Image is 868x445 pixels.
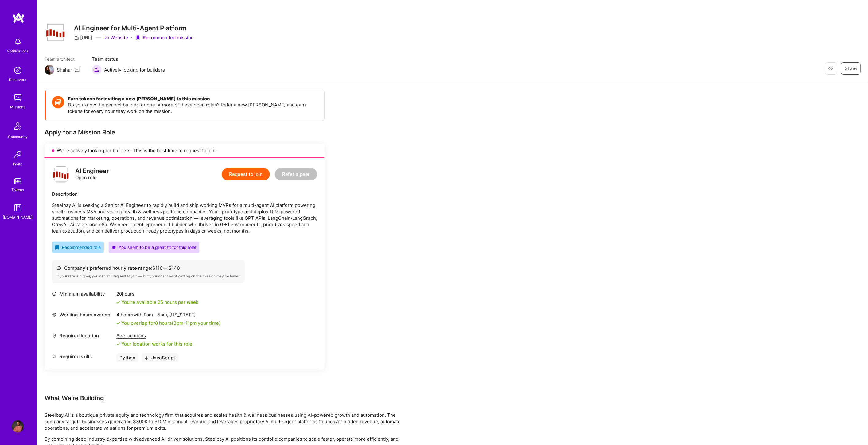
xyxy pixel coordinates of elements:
div: Open role [75,168,109,181]
img: discovery [12,64,24,76]
img: Team Architect [45,65,54,75]
div: Required skills [52,353,113,360]
div: [DOMAIN_NAME] [3,214,33,220]
div: See locations [116,332,192,339]
img: Invite [12,149,24,161]
div: Your location works for this role [116,341,192,347]
div: You seem to be a great fit for this role! [112,244,196,250]
span: Actively looking for builders [104,67,165,73]
i: icon CompanyGray [74,35,79,40]
span: Team status [92,56,165,62]
div: AI Engineer [75,168,109,174]
div: You're available 25 hours per week [116,299,198,305]
i: icon Check [116,300,120,304]
div: We’re actively looking for builders. This is the best time to request to join. [45,144,325,158]
h3: AI Engineer for Multi-Agent Platform [74,24,194,32]
img: teamwork [12,91,24,104]
span: 3pm - 11pm [173,320,197,326]
i: icon RecommendedBadge [55,245,59,250]
a: User Avatar [10,420,25,433]
div: Missions [10,104,25,110]
div: Required location [52,332,113,339]
h4: Earn tokens for inviting a new [PERSON_NAME] to this mission [68,96,318,102]
img: User Avatar [12,420,24,433]
i: icon Check [116,321,120,325]
span: Share [845,65,857,72]
div: Discovery [9,76,27,83]
i: icon Check [116,342,120,346]
div: Invite [13,161,23,167]
div: Apply for a Mission Role [45,128,325,136]
div: Shahar [57,67,72,73]
i: icon PurpleStar [112,245,116,250]
div: Company's preferred hourly rate range: $ 110 — $ 140 [56,265,240,271]
img: Token icon [52,96,64,108]
i: icon PurpleRibbon [135,35,140,40]
i: icon Location [52,333,56,338]
i: icon BlackArrowDown [145,356,148,360]
img: Company Logo [45,23,67,42]
img: tokens [14,178,21,184]
div: 20 hours [116,291,198,297]
p: Do you know the perfect builder for one or more of these open roles? Refer a new [PERSON_NAME] an... [68,102,318,114]
i: icon EyeClosed [828,66,833,71]
img: logo [12,12,25,23]
i: icon Mail [75,67,80,72]
div: Minimum availability [52,291,113,297]
span: Team architect [45,56,80,62]
div: Community [8,133,28,140]
div: Recommended role [55,244,101,250]
div: Description [52,191,317,197]
a: Website [104,34,128,41]
div: [URL] [74,34,92,41]
div: You overlap for 8 hours ( your time) [121,320,221,326]
div: Working-hours overlap [52,311,113,318]
p: Steelbay AI is a boutique private equity and technology firm that acquires and scales health & we... [45,412,413,431]
img: Community [10,119,25,133]
div: Python [116,353,138,362]
div: 4 hours with [US_STATE] [116,311,221,318]
i: icon Clock [52,292,56,296]
div: What We're Building [45,394,413,402]
img: bell [12,36,24,48]
div: · [131,34,132,41]
span: 9am - 5pm , [142,312,169,318]
i: icon World [52,312,56,317]
div: If your rate is higher, you can still request to join — but your chances of getting on the missio... [56,274,240,279]
i: icon Tag [52,354,56,359]
div: JavaScript [142,353,178,362]
div: Tokens [12,187,24,193]
p: Steelbay AI is seeking a Senior AI Engineer to rapidly build and ship working MVPs for a multi-ag... [52,202,317,234]
img: logo [52,165,70,184]
i: icon Cash [56,266,61,270]
button: Refer a peer [275,168,317,180]
button: Request to join [222,168,270,180]
button: Share [841,62,861,75]
div: Recommended mission [135,34,194,41]
img: guide book [12,202,24,214]
div: Notifications [7,48,29,54]
img: Actively looking for builders [92,65,102,75]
